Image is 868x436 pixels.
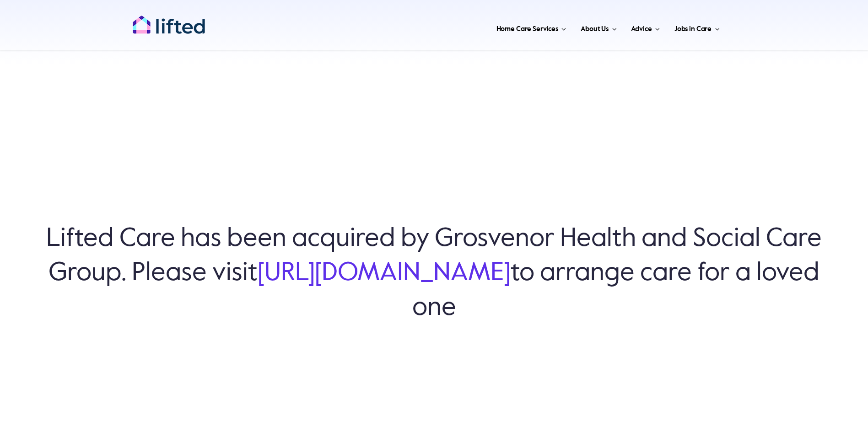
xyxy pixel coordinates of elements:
[672,14,722,41] a: Jobs in Care
[631,22,652,37] span: Advice
[132,15,205,24] a: lifted-logo
[628,14,662,41] a: Advice
[578,14,619,41] a: About Us
[258,261,511,286] a: [URL][DOMAIN_NAME]
[674,22,712,37] span: Jobs in Care
[494,14,569,41] a: Home Care Services
[235,14,722,41] nav: Main Menu
[581,22,609,37] span: About Us
[496,22,558,37] span: Home Care Services
[46,222,822,325] h6: Lifted Care has been acquired by Grosvenor Health and Social Care Group. Please visit to arrange ...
